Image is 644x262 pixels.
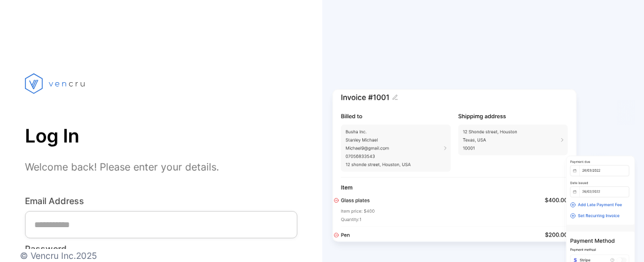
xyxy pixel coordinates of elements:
[25,159,297,174] p: Welcome back! Please enter your details.
[25,194,297,207] label: Email Address
[25,242,297,255] label: Password
[25,121,297,151] p: Log In
[25,50,87,117] img: vencru logo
